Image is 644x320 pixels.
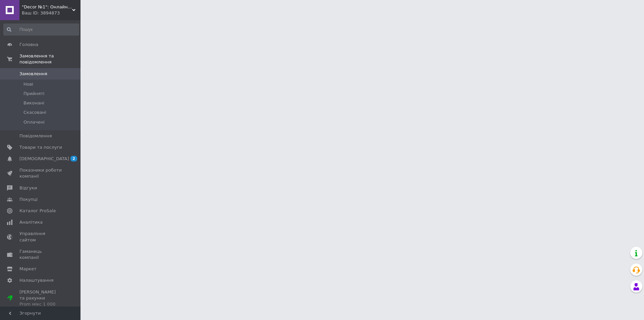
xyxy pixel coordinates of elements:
[19,133,52,139] span: Повідомлення
[3,24,79,36] input: Пошук
[70,156,77,162] span: 2
[19,219,43,225] span: Аналітика
[23,119,45,125] span: Оплачені
[23,81,33,87] span: Нові
[19,289,62,308] span: [PERSON_NAME] та рахунки
[19,71,47,77] span: Замовлення
[19,266,37,272] span: Маркет
[19,277,54,283] span: Налаштування
[22,4,72,10] span: "Decor №1": Онлайн-магазин декоративних матеріалів для інтер'єру та фасаду
[19,301,62,307] div: Prom мікс 1 000
[23,91,44,97] span: Прийняті
[19,42,38,48] span: Головна
[19,156,69,162] span: [DEMOGRAPHIC_DATA]
[23,109,46,116] span: Скасовані
[19,248,62,261] span: Гаманець компанії
[19,53,80,65] span: Замовлення та повідомлення
[19,231,62,243] span: Управління сайтом
[19,144,62,150] span: Товари та послуги
[19,167,62,179] span: Показники роботи компанії
[19,185,37,191] span: Відгуки
[19,196,38,202] span: Покупці
[22,10,80,16] div: Ваш ID: 3894873
[19,208,56,214] span: Каталог ProSale
[23,100,44,106] span: Виконані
